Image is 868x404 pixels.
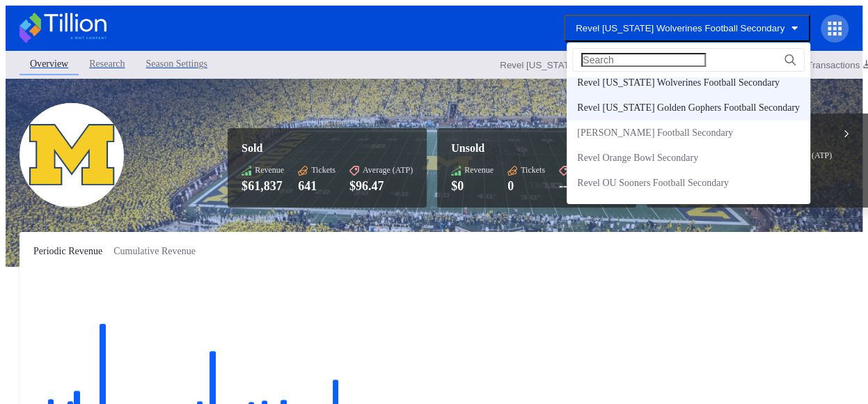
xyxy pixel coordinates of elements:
div: Revel OU Sooners Football Secondary [577,178,729,189]
input: Search [581,53,706,67]
div: Revel Orange Bowl Secondary [577,153,698,164]
div: [PERSON_NAME] Football Secondary [577,127,733,139]
div: Revel [US_STATE] Golden Gophers Football Secondary [577,102,800,114]
div: Revel [US_STATE] Wolverines Football Secondary [577,77,780,88]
